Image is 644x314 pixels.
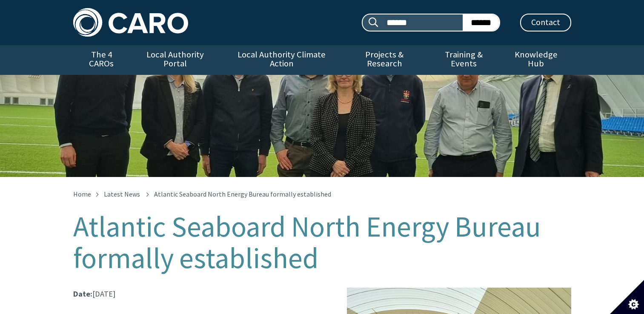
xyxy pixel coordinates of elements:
[73,288,571,300] p: [DATE]
[73,289,92,299] strong: Date:
[426,45,501,75] a: Training & Events
[73,45,130,75] a: The 4 CAROs
[73,8,188,37] img: Caro logo
[130,45,221,75] a: Local Authority Portal
[73,190,91,198] a: Home
[501,45,571,75] a: Knowledge Hub
[104,190,140,198] a: Latest News
[73,211,571,274] h1: Atlantic Seaboard North Energy Bureau formally established
[342,45,426,75] a: Projects & Research
[221,45,342,75] a: Local Authority Climate Action
[610,280,644,314] button: Set cookie preferences
[520,14,571,31] a: Contact
[154,190,331,198] span: Atlantic Seaboard North Energy Bureau formally established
